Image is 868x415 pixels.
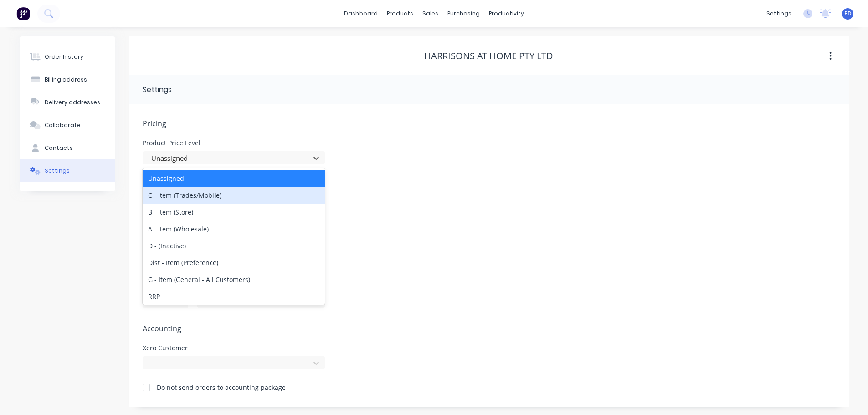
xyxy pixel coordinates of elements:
div: A - Item (Wholesale) [143,220,325,237]
button: Settings [20,159,115,182]
div: C - Item (Trades/Mobile) [143,187,325,204]
div: Collaborate [45,121,81,129]
span: Pricing [143,118,835,129]
div: purchasing [443,7,484,20]
div: products [382,7,418,20]
div: Contacts [45,144,73,152]
button: Order history [20,46,115,68]
button: Collaborate [20,114,115,137]
div: Xero Customer [143,345,325,351]
div: sales [418,7,443,20]
span: Sales and Invoicing [143,179,835,190]
div: Settings [143,84,172,95]
div: Dist - Item (Preference) [143,254,325,271]
div: D - (Inactive) [143,237,325,254]
button: Contacts [20,137,115,159]
div: productivity [484,7,529,20]
img: Factory [16,7,30,20]
button: Delivery addresses [20,91,115,114]
button: Billing address [20,68,115,91]
div: settings [762,7,796,20]
div: Billing address [45,76,87,84]
div: G - Item (General - All Customers) [143,271,325,288]
div: Delivery addresses [45,98,100,107]
span: PD [844,10,852,18]
a: dashboard [339,7,382,20]
div: B - Item (Store) [143,204,325,220]
div: Product Price Level [143,140,325,146]
div: Harrisons at Home Pty Ltd [424,51,553,61]
span: Accounting [143,323,835,334]
div: Do not send orders to accounting package [157,383,286,392]
div: Settings [45,167,70,175]
div: Order history [45,53,83,61]
div: RRP [143,288,325,305]
div: Unassigned [143,170,325,187]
